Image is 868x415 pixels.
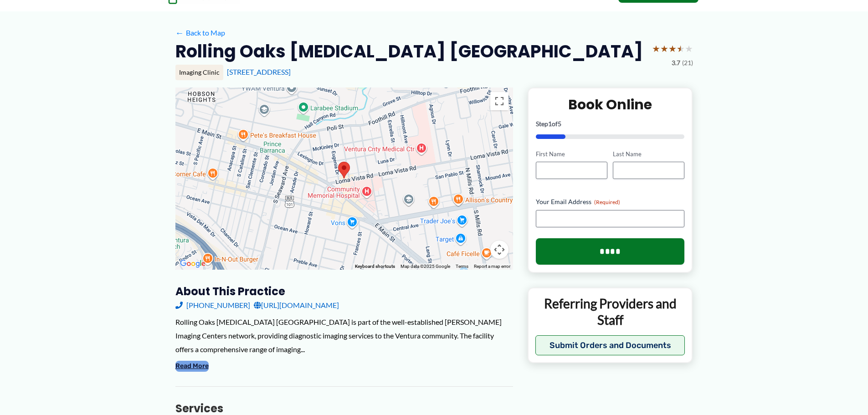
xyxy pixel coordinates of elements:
[401,264,450,269] span: Map data ©2025 Google
[536,197,685,206] label: Your Email Address
[175,26,225,40] a: ←Back to Map
[474,264,510,269] a: Report a map error
[652,40,660,57] span: ★
[175,65,223,80] div: Imaging Clinic
[227,67,291,76] a: [STREET_ADDRESS]
[558,120,561,128] span: 5
[535,295,685,328] p: Referring Providers and Staff
[613,150,684,159] label: Last Name
[536,150,607,159] label: First Name
[456,264,468,269] a: Terms (opens in new tab)
[490,92,508,110] button: Toggle fullscreen view
[355,263,395,270] button: Keyboard shortcuts
[175,28,184,37] span: ←
[178,258,208,270] img: Google
[175,315,513,356] div: Rolling Oaks [MEDICAL_DATA] [GEOGRAPHIC_DATA] is part of the well-established [PERSON_NAME] Imagi...
[175,361,209,372] button: Read More
[535,335,685,355] button: Submit Orders and Documents
[175,40,643,62] h2: Rolling Oaks [MEDICAL_DATA] [GEOGRAPHIC_DATA]
[677,40,685,57] span: ★
[175,284,513,298] h3: About this practice
[175,298,250,312] a: [PHONE_NUMBER]
[178,258,208,270] a: Open this area in Google Maps (opens a new window)
[682,57,693,69] span: (21)
[548,120,552,128] span: 1
[536,96,685,113] h2: Book Online
[594,199,620,205] span: (Required)
[685,40,693,57] span: ★
[254,298,339,312] a: [URL][DOMAIN_NAME]
[672,57,680,69] span: 3.7
[536,121,685,127] p: Step of
[668,40,677,57] span: ★
[660,40,668,57] span: ★
[490,241,508,259] button: Map camera controls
